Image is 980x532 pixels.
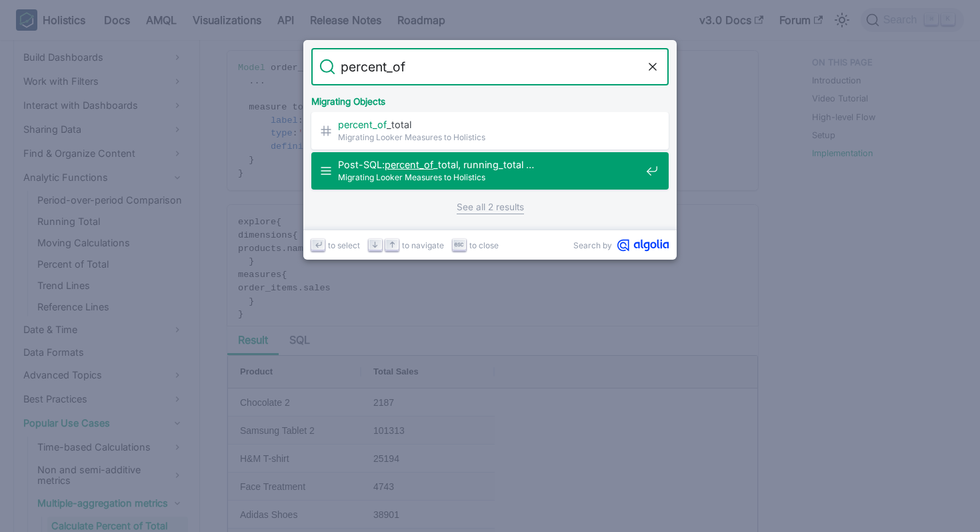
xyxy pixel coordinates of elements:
[385,159,433,170] mark: percent_of
[338,118,641,131] span: _total
[338,119,387,130] mark: percent_of
[370,240,380,250] svg: Arrow down
[387,240,397,250] svg: Arrow up
[328,239,360,252] span: to select
[338,171,641,184] span: Migrating Looker Measures to Holistics
[309,85,671,112] div: Migrating Objects
[617,239,669,252] svg: Algolia
[454,240,464,250] svg: Escape key
[645,59,661,75] button: Clear the query
[573,239,669,252] a: Search byAlgolia
[402,239,444,252] span: to navigate
[338,131,641,144] span: Migrating Looker Measures to Holistics
[313,240,323,250] svg: Enter key
[335,48,645,85] input: Search docs
[311,112,669,150] a: percent_of_totalMigrating Looker Measures to Holistics
[573,239,612,252] span: Search by
[311,152,669,190] a: Post-SQL:percent_of_total, running_total …Migrating Looker Measures to Holistics
[469,239,499,252] span: to close
[338,158,641,171] span: Post-SQL: _total, running_total …
[457,200,524,214] a: See all 2 results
